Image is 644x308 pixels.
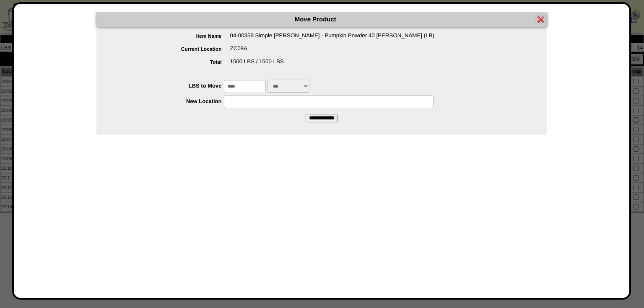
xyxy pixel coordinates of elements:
label: LBS to Move [113,83,224,89]
label: Total [113,59,230,65]
div: 1500 LBS / 1500 LBS [113,58,547,71]
div: 04-00359 Simple [PERSON_NAME] - Pumpkin Powder 40 [PERSON_NAME] (LB) [113,32,547,45]
div: ZC08A [113,45,547,58]
div: Move Product [96,12,547,27]
label: Item Name [113,33,230,39]
label: Current Location [113,46,230,52]
label: New Location [113,98,224,104]
img: error.gif [538,16,544,23]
